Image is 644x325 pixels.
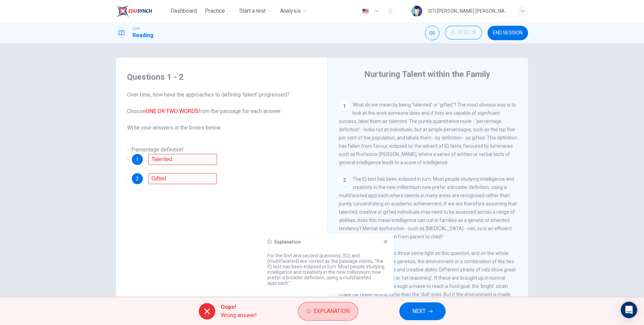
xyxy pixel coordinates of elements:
span: What do we mean by being 'talented' or 'gifted'? The most obvious way is to look at the work some... [339,102,517,165]
img: EduSynch logo [116,4,152,18]
img: en [361,9,370,14]
div: 1 [339,101,350,112]
div: 2 [339,175,350,186]
input: IQ; intelligence; IQ tests; IQ test; [148,154,217,165]
span: Start a test [239,7,266,15]
span: 1 [136,157,139,162]
span: NEXT [412,306,426,316]
h4: Questions 1 - 2 [127,71,317,82]
p: For the first and second questions, (IQ) and (multifaceted) are correct as the passage states, “t... [267,253,388,286]
h6: Explanation [274,239,301,245]
span: END SESSION [493,30,522,36]
span: Dashboard [171,7,197,15]
span: CEFR [133,26,140,31]
font: ONE OR TWO WORDS [146,108,198,114]
input: multifaceted; multifaceted approach; [148,173,217,184]
span: 00:03:38 [458,30,476,35]
div: SITI [PERSON_NAME] [PERSON_NAME] [428,7,509,15]
span: Wrong answer! [221,311,257,320]
span: - 'Percentage definition' - [127,146,184,162]
span: - [127,175,129,182]
img: Profile picture [411,5,422,16]
h4: Nurturing Talent within the Family [364,69,490,80]
span: Analysis [280,7,301,15]
div: Mute [425,26,439,40]
span: 2 [136,176,139,181]
span: Oops! [221,303,257,311]
h1: Reading [133,31,153,40]
span: Practice [205,7,225,15]
div: Open Intercom Messenger [621,302,637,318]
div: Hide [445,26,482,40]
span: Explanation [313,306,349,316]
span: Over time, how have the approaches to defining 'talent' progressed? Choose from the passage for e... [127,91,317,132]
span: The IQ test has been eclipsed in turn. Most people studying intelligence and creativity in the ne... [339,176,517,239]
